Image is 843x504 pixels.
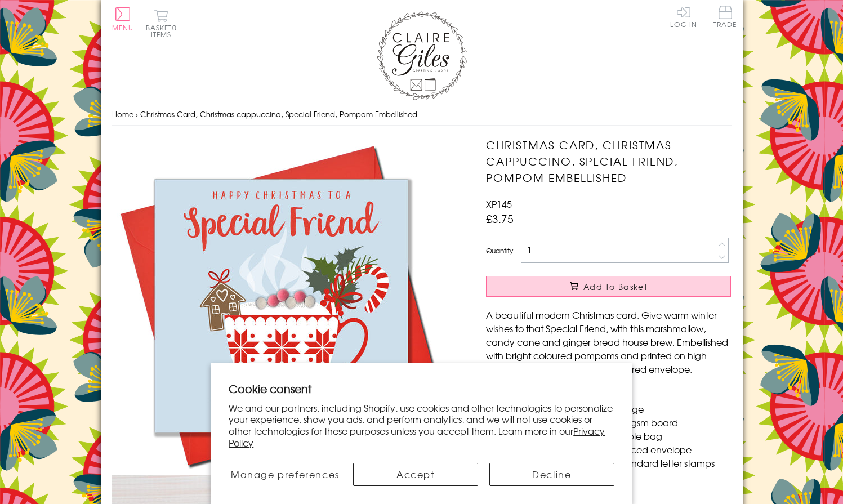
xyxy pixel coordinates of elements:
[229,463,341,486] button: Manage preferences
[670,6,697,28] a: Log In
[140,109,417,119] span: Christmas Card, Christmas cappuccino, Special Friend, Pompom Embellished
[112,23,134,33] span: Menu
[112,137,450,475] img: Christmas Card, Christmas cappuccino, Special Friend, Pompom Embellished
[229,402,614,449] p: We and our partners, including Shopify, use cookies and other technologies to personalize your ex...
[583,281,648,292] span: Add to Basket
[229,381,614,396] h2: Cookie consent
[486,276,731,297] button: Add to Basket
[486,211,514,226] span: £3.75
[112,109,133,119] a: Home
[486,246,513,256] label: Quantity
[146,9,177,38] button: Basket0 items
[486,197,512,211] span: XP145
[713,6,737,28] span: Trade
[229,424,605,449] a: Privacy Policy
[231,467,340,481] span: Manage preferences
[136,109,138,119] span: ›
[151,23,177,39] span: 0 items
[377,11,467,100] img: Claire Giles Greetings Cards
[489,463,614,486] button: Decline
[353,463,478,486] button: Accept
[112,7,134,31] button: Menu
[486,308,731,376] p: A beautiful modern Christmas card. Give warm winter wishes to that Special Friend, with this mars...
[713,6,737,30] a: Trade
[112,103,732,126] nav: breadcrumbs
[486,137,731,185] h1: Christmas Card, Christmas cappuccino, Special Friend, Pompom Embellished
